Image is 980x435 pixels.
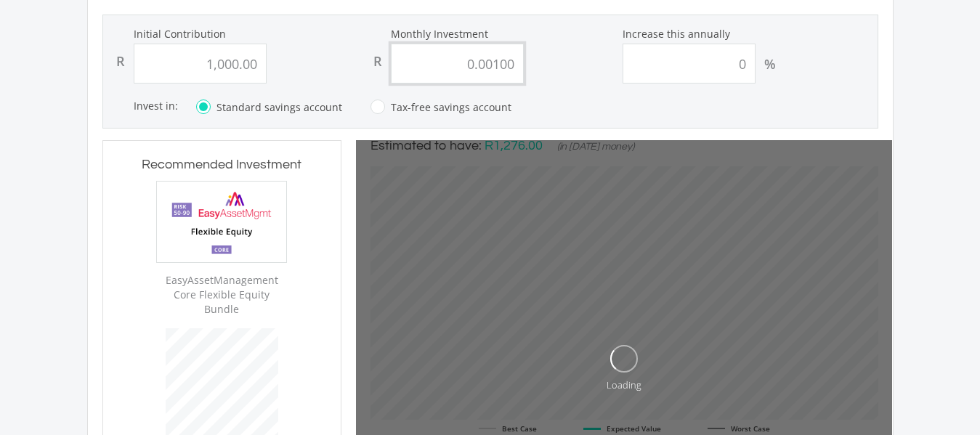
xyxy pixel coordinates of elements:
[134,98,877,116] div: Invest in:
[485,139,543,153] span: R1,276.00
[117,155,327,175] h3: Recommended Investment
[370,139,482,153] span: Estimated to have:
[157,182,286,261] img: EMPBundle_CEquity.png
[108,27,358,41] label: Initial Contribution
[373,52,382,70] div: R
[365,27,615,41] label: Monthly Investment
[764,55,776,73] div: %
[156,273,287,317] div: EasyAssetManagement Core Flexible Equity Bundle
[370,98,511,116] label: Tax-free savings account
[610,345,638,373] img: oval.svg
[623,27,873,41] label: Increase this annually
[196,98,342,116] label: Standard savings account
[116,52,125,70] div: R
[607,378,641,392] div: Loading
